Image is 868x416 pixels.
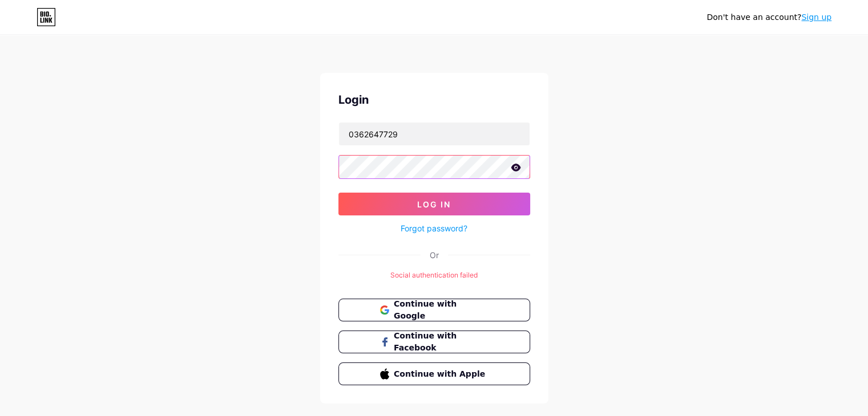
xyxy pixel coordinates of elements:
[338,299,530,321] button: Continue with Google
[338,331,530,353] button: Continue with Facebook
[430,249,439,261] div: Or
[394,330,488,354] span: Continue with Facebook
[706,11,831,23] div: Don't have an account?
[338,91,530,108] div: Login
[338,362,530,385] button: Continue with Apple
[338,270,530,280] div: Social authentication failed
[417,199,451,209] span: Log In
[338,193,530,215] button: Log In
[394,368,488,380] span: Continue with Apple
[801,13,831,22] a: Sign up
[401,222,467,234] a: Forgot password?
[339,123,530,145] input: Username
[394,298,488,322] span: Continue with Google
